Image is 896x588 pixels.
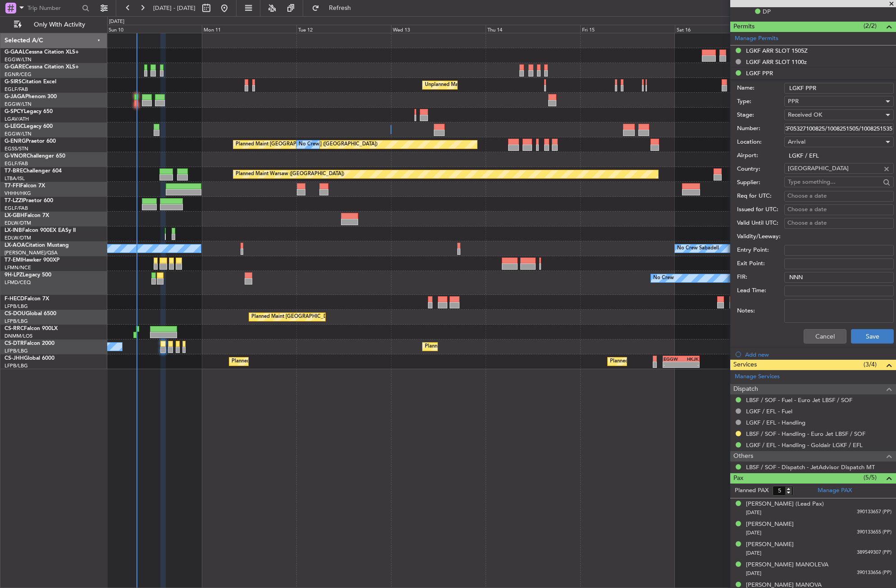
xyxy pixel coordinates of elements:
label: Airport: [737,151,784,160]
a: G-VNORChallenger 650 [5,154,65,159]
a: EGLF/FAB [5,86,28,93]
div: - [664,362,681,367]
div: Unplanned Maint [GEOGRAPHIC_DATA] ([GEOGRAPHIC_DATA]) [425,78,573,92]
span: G-LEGC [5,124,24,129]
span: Refresh [321,5,359,11]
a: EDLW/DTM [5,235,31,241]
label: Stage: [737,111,784,120]
span: [DATE] [746,570,761,577]
a: DNMM/LOS [5,333,32,339]
button: Cancel [804,329,846,344]
label: Validity/Leeway: [737,232,784,241]
a: LFPB/LBG [5,318,28,325]
div: Thu 14 [486,25,580,33]
div: Choose a date [787,192,891,201]
label: Notes: [737,307,784,316]
span: T7-EMI [5,258,22,263]
a: LBSF / SOF - Handling - Euro Jet LBSF / SOF [746,430,865,438]
a: EGLF/FAB [5,205,28,212]
span: F-HECD [5,296,24,302]
span: CS-DTR [5,341,24,346]
a: EGLF/FAB [5,160,28,167]
a: G-LEGCLegacy 600 [5,124,53,129]
div: [PERSON_NAME] MANOLEVA [746,561,828,570]
input: Trip Number [27,1,79,15]
a: LTBA/ISL [5,175,25,182]
a: EGSS/STN [5,145,28,152]
label: Issued for UTC: [737,205,784,214]
a: T7-EMIHawker 900XP [5,258,59,263]
a: CS-RRCFalcon 900LX [5,326,58,331]
div: Planned Maint [GEOGRAPHIC_DATA] ([GEOGRAPHIC_DATA]) [610,355,752,368]
div: Planned Maint [GEOGRAPHIC_DATA] ([GEOGRAPHIC_DATA]) [251,310,393,324]
a: T7-BREChallenger 604 [5,168,62,174]
span: G-ENRG [5,139,26,144]
label: Type: [737,97,784,106]
a: Manage Permits [735,34,778,43]
span: T7-LZZI [5,198,23,204]
div: [PERSON_NAME] [746,520,794,529]
div: No Crew [653,271,674,285]
span: T7-BRE [5,168,23,174]
span: CS-JHH [5,356,24,361]
a: G-SPCYLegacy 650 [5,109,53,114]
a: Manage PAX [818,486,852,495]
input: Type something... [788,162,880,175]
a: LFPB/LBG [5,348,28,354]
button: Refresh [308,1,362,15]
div: - [681,362,699,367]
div: [PERSON_NAME] (Lead Pax) [746,500,824,509]
a: LBSF / SOF - Fuel - Euro Jet LBSF / SOF [746,396,852,404]
span: Dispatch [733,384,758,394]
a: G-GAALCessna Citation XLS+ [5,50,79,55]
span: (2/2) [864,21,877,31]
span: Received OK [788,111,822,119]
label: Supplier: [737,178,784,187]
span: [DATE] [746,509,761,516]
a: EGGW/LTN [5,131,32,137]
label: Country: [737,165,784,174]
label: Valid Until UTC: [737,219,784,228]
span: 390133657 (PP) [857,508,891,516]
div: LGKF ARR SLOT 1100z [746,58,807,66]
span: T7-FFI [5,183,20,189]
input: Type something... [788,175,880,189]
label: Number: [737,124,784,133]
a: LGAV/ATH [5,116,29,122]
a: LFPB/LBG [5,362,28,369]
label: Exit Point: [737,259,784,268]
span: Only With Activity [23,22,95,28]
div: Sun 10 [107,25,201,33]
a: EDLW/DTM [5,220,31,226]
a: [PERSON_NAME]/QSA [5,249,58,256]
a: LGKF / EFL - Handling - Goldair LGKF / EFL [746,441,863,449]
a: T7-LZZIPraetor 600 [5,198,53,204]
a: G-JAGAPhenom 300 [5,94,57,100]
div: Planned Maint Warsaw ([GEOGRAPHIC_DATA]) [236,167,344,181]
a: CS-JHHGlobal 6000 [5,356,55,361]
a: EGGW/LTN [5,56,32,63]
a: LGKF / EFL - Handling [746,419,805,426]
label: Req for UTC: [737,192,784,201]
button: Only With Activity [10,18,98,32]
div: LGKF ARR SLOT 1505Z [746,47,808,54]
span: 390133655 (PP) [857,529,891,536]
a: LFMN/NCE [5,264,31,271]
a: LX-AOACitation Mustang [5,243,69,248]
span: G-SIRS [5,79,22,85]
a: G-ENRGPraetor 600 [5,139,56,144]
input: NNN [784,272,894,283]
span: DP [763,8,771,17]
a: EGGW/LTN [5,101,32,108]
div: Planned Maint Sofia [425,340,471,353]
span: LX-AOA [5,243,25,248]
a: LFPB/LBG [5,303,28,310]
div: [DATE] [109,18,124,26]
a: CS-DOUGlobal 6500 [5,311,56,317]
span: G-JAGA [5,94,25,100]
label: Entry Point: [737,246,784,255]
a: T7-FFIFalcon 7X [5,183,45,189]
div: Mon 11 [202,25,296,33]
a: EGNR/CEG [5,71,32,78]
span: [DATE] [746,529,761,536]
